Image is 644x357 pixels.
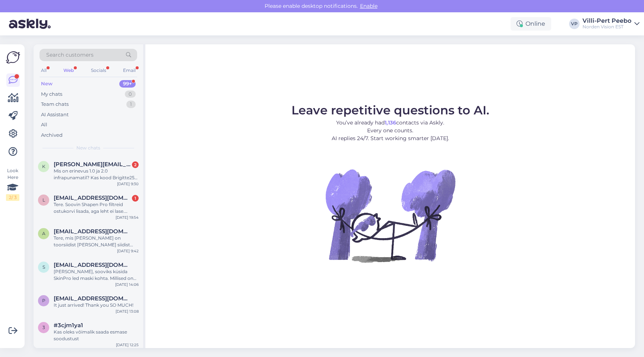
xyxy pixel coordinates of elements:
div: Web [62,66,75,75]
div: 2 / 3 [6,194,19,201]
div: 1 [132,195,139,202]
div: [PERSON_NAME], sooviks küsida SkinPro led maski kohta. Millised on erinevate valguste lainepikkus... [54,268,139,282]
a: Villi-Pert PeeboNorden Vision EST [583,18,640,30]
span: a [42,231,45,236]
div: Villi-Pert Peebo [583,18,631,24]
span: l [42,197,45,203]
div: [DATE] 9:30 [117,181,139,187]
div: [DATE] 13:08 [116,309,139,314]
img: website_grey.svg [12,19,18,25]
div: [DATE] 9:42 [117,248,139,254]
div: Domain: [DOMAIN_NAME] [19,19,82,25]
img: tab_domain_overview_orange.svg [20,47,26,53]
div: All [40,66,48,75]
img: tab_keywords_by_traffic_grey.svg [74,47,80,53]
div: All [41,121,47,129]
div: New [41,80,53,88]
div: VP [569,19,580,29]
div: [DATE] 14:06 [115,282,139,287]
span: sandraaria288@gmail.com [54,262,131,268]
span: p [42,298,45,303]
span: Enable [358,3,380,9]
span: Karolina.meus@gmail.com [54,161,131,168]
span: liina.sillam@gmail.com [54,195,131,201]
div: [DATE] 19:54 [116,215,139,220]
div: Mis on erinevus 1.0 ja 2.0 infrapunamatil? Kas kood Brigitte25 on veel aktuaalne? [54,168,139,181]
p: You’ve already had contacts via Askly. Every one counts. AI replies 24/7. Start working smarter [... [291,119,489,142]
div: Email [121,66,137,75]
b: 1,136 [385,119,396,126]
img: Askly Logo [6,50,20,64]
div: Archived [41,132,63,139]
span: annitedrema@gmail.com [54,228,131,235]
div: My chats [41,91,62,98]
img: No Chat active [323,148,457,282]
div: 0 [125,91,136,98]
span: Leave repetitive questions to AI. [291,103,489,117]
span: New chats [76,145,100,151]
img: logo_orange.svg [12,12,18,18]
div: 2 [132,161,139,168]
div: 99+ [119,80,136,88]
span: pamuk.havuc89@gmail.com [54,295,131,302]
div: 1 [126,101,136,108]
div: Keywords by Traffic [82,48,126,53]
div: Tere, mis [PERSON_NAME] on toorsiidist [PERSON_NAME] siidist koorimiskindal? [54,235,139,248]
div: Norden Vision EST [583,24,631,30]
div: It just arrived! Thank you SO MUCH! [54,302,139,309]
span: 3 [42,325,45,330]
span: K [42,164,45,169]
div: Look Here [6,167,19,201]
div: [DATE] 12:25 [116,342,139,348]
span: s [42,264,45,270]
div: AI Assistant [41,111,69,119]
span: #3cjm1ya1 [54,322,83,329]
div: Tere. Soovin Shapen Pro filtreid ostukorvi lisada, aga leht ei lase. Samas ei ole kirjas, et need... [54,201,139,215]
span: Search customers [46,51,94,59]
div: v 4.0.25 [21,12,37,18]
div: Team chats [41,101,69,108]
div: Socials [89,66,108,75]
div: Kas oleks võimalik saada esmase soodustust [54,329,139,342]
div: Domain Overview [28,48,67,53]
div: Online [511,17,551,31]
